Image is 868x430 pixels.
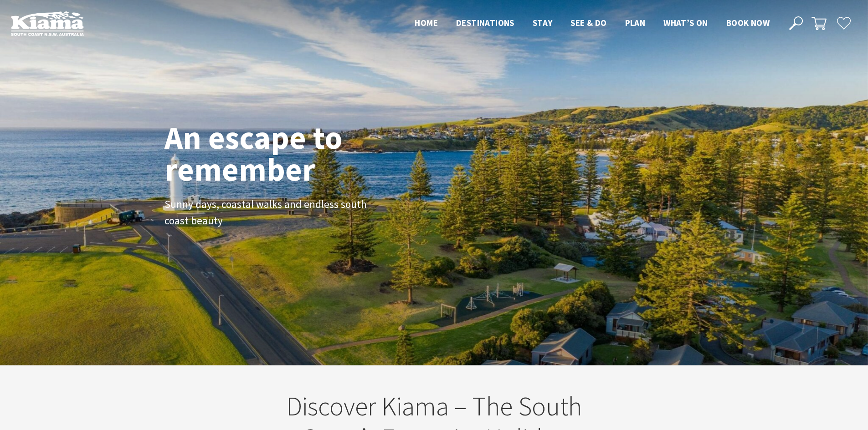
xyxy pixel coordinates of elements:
span: What’s On [663,17,708,28]
span: See & Do [570,17,606,28]
span: Destinations [456,17,514,28]
span: Plan [625,17,646,28]
span: Home [415,17,438,28]
p: Sunny days, coastal walks and endless south coast beauty [164,196,370,230]
img: Kiama Logo [11,11,84,36]
span: Book now [726,17,770,28]
nav: Main Menu [406,16,779,31]
span: Stay [533,17,553,28]
h1: An escape to remember [164,121,415,185]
